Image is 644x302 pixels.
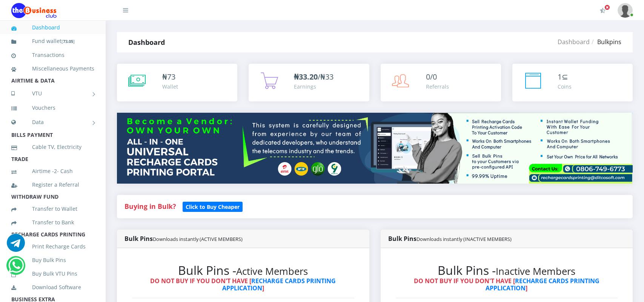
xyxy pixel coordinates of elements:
div: ⊆ [558,71,572,83]
img: User [618,3,633,18]
span: 1 [558,72,562,82]
a: Transfer to Wallet [11,200,94,218]
small: Inactive Members [496,265,575,278]
a: Miscellaneous Payments [11,60,94,77]
a: RECHARGE CARDS PRINTING APPLICATION [222,277,336,292]
strong: DO NOT BUY IF YOU DON'T HAVE [ ] [150,277,336,292]
a: 0/0 Referrals [381,64,501,101]
a: Print Recharge Cards [11,238,94,255]
h2: Bulk Pins - [132,263,354,277]
a: ₦73 Wallet [117,64,237,101]
div: ₦ [162,71,178,83]
h2: Bulk Pins - [396,263,618,277]
div: Earnings [294,83,334,90]
span: Activate Your Membership [604,5,610,10]
a: Register a Referral [11,176,94,193]
a: Chat for support [7,239,25,252]
a: RECHARGE CARDS PRINTING APPLICATION [486,277,599,292]
span: /₦33 [294,72,334,82]
a: Dashboard [11,19,94,36]
strong: Buying in Bulk? [124,202,176,211]
a: Airtime -2- Cash [11,162,94,180]
img: Logo [11,3,57,18]
span: 0/0 [426,72,437,82]
strong: Bulk Pins [388,235,512,243]
span: 73 [167,72,175,82]
a: VTU [11,84,94,103]
small: Active Members [236,265,308,278]
a: Buy Bulk VTU Pins [11,265,94,282]
div: Referrals [426,83,449,90]
strong: DO NOT BUY IF YOU DON'T HAVE [ ] [414,277,599,292]
div: Wallet [162,83,178,90]
a: Dashboard [558,38,590,46]
strong: Bulk Pins [124,235,243,243]
a: Buy Bulk Pins [11,251,94,269]
a: Cable TV, Electricity [11,138,94,156]
small: Downloads instantly (INACTIVE MEMBERS) [417,236,512,242]
a: Download Software [11,279,94,296]
strong: Dashboard [128,38,165,47]
a: Fund wallet[73.05] [11,32,94,50]
div: Coins [558,83,572,90]
small: Downloads instantly (ACTIVE MEMBERS) [153,236,243,242]
a: Vouchers [11,99,94,117]
small: [ ] [61,38,75,44]
li: Bulkpins [590,37,621,46]
i: Activate Your Membership [600,8,606,14]
a: Chat for support [8,262,24,274]
b: Click to Buy Cheaper [186,203,240,210]
a: Transactions [11,46,94,64]
img: multitenant_rcp.png [117,113,633,184]
b: 73.05 [63,38,73,44]
a: Transfer to Bank [11,214,94,231]
b: ₦33.20 [294,72,318,82]
a: Click to Buy Cheaper [183,202,243,211]
a: Data [11,113,94,132]
a: ₦33.20/₦33 Earnings [249,64,369,101]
